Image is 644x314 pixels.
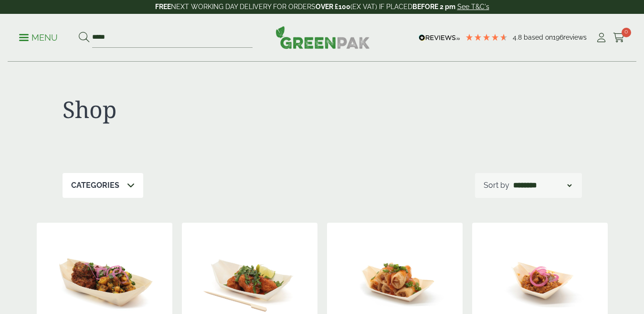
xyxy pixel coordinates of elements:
[275,26,370,49] img: GreenPak Supplies
[155,3,171,11] strong: FREE
[71,180,119,191] p: Categories
[511,180,573,191] select: Shop order
[465,33,508,42] div: 4.79 Stars
[457,3,489,11] a: See T&C's
[613,33,625,43] i: Cart
[316,3,350,11] strong: OVER £100
[19,32,58,43] p: Menu
[595,33,607,43] i: My Account
[19,32,58,42] a: Menu
[524,33,553,41] span: Based on
[622,28,631,37] span: 0
[563,33,587,41] span: reviews
[613,31,625,45] a: 0
[553,33,563,41] span: 196
[513,33,524,41] span: 4.8
[63,96,322,123] h1: Shop
[412,3,455,11] strong: BEFORE 2 pm
[484,180,509,191] p: Sort by
[419,34,460,41] img: REVIEWS.io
